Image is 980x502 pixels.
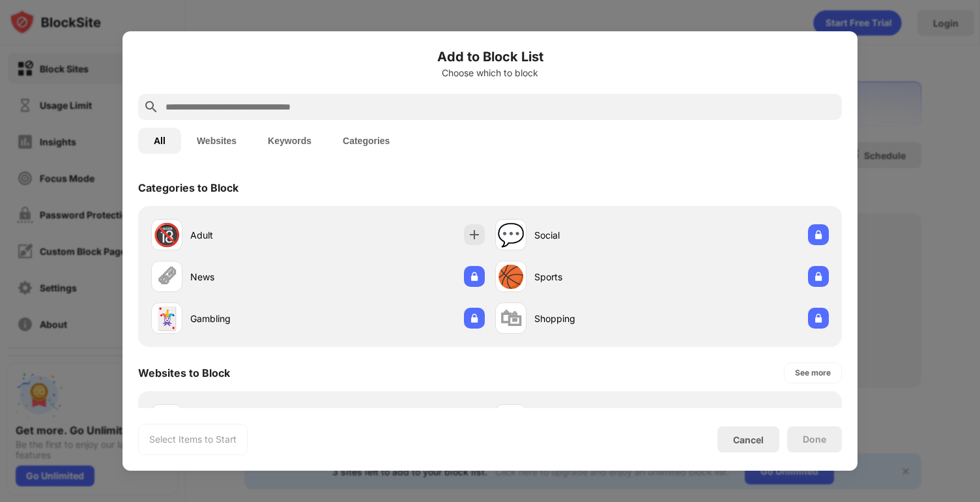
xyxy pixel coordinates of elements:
[149,433,237,446] div: Select Items to Start
[327,128,405,154] button: Categories
[138,47,842,66] h6: Add to Block List
[153,305,180,332] div: 🃏
[534,228,662,242] div: Social
[497,222,525,248] div: 💬
[252,128,327,154] button: Keywords
[534,312,662,325] div: Shopping
[181,128,252,154] button: Websites
[803,434,826,445] div: Done
[733,434,764,445] div: Cancel
[138,128,181,154] button: All
[190,312,318,325] div: Gambling
[500,305,522,332] div: 🛍
[138,366,230,379] div: Websites to Block
[153,222,180,248] div: 🔞
[143,99,159,115] img: search.svg
[190,228,318,242] div: Adult
[190,270,318,284] div: News
[138,68,842,78] div: Choose which to block
[156,263,178,290] div: 🗞
[497,263,525,290] div: 🏀
[795,366,831,379] div: See more
[138,181,238,194] div: Categories to Block
[534,270,662,284] div: Sports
